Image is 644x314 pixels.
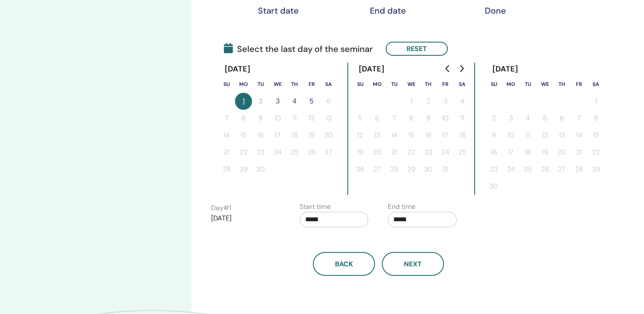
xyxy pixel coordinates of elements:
button: 27 [320,144,337,161]
button: 5 [303,93,320,110]
button: 17 [437,127,454,144]
th: Saturday [454,76,471,93]
button: 4 [519,110,536,127]
button: 19 [303,127,320,144]
button: 15 [403,127,420,144]
div: [DATE] [352,63,391,76]
button: 6 [320,93,337,110]
button: 5 [536,110,553,127]
button: 16 [485,144,502,161]
button: 9 [252,110,269,127]
button: 18 [454,127,471,144]
button: 7 [386,110,403,127]
div: [DATE] [485,63,525,76]
button: 19 [536,144,553,161]
button: 8 [587,110,604,127]
button: 8 [403,110,420,127]
button: Go to previous month [441,60,455,77]
th: Tuesday [252,76,269,93]
button: 30 [485,178,502,195]
button: 3 [437,93,454,110]
button: 20 [369,144,386,161]
button: 7 [570,110,587,127]
th: Friday [437,76,454,93]
button: 16 [420,127,437,144]
button: 3 [269,93,286,110]
button: 7 [218,110,235,127]
button: 21 [218,144,235,161]
button: 2 [420,93,437,110]
button: 12 [536,127,553,144]
button: 6 [369,110,386,127]
button: 23 [252,144,269,161]
button: 20 [320,127,337,144]
button: 8 [235,110,252,127]
label: Day # 1 [211,203,231,213]
button: 14 [570,127,587,144]
th: Tuesday [386,76,403,93]
th: Monday [235,76,252,93]
button: 18 [286,127,303,144]
p: [DATE] [211,213,280,223]
th: Saturday [587,76,604,93]
button: 9 [485,127,502,144]
button: 26 [352,161,369,178]
button: 20 [553,144,570,161]
button: 1 [235,93,252,110]
div: End date [366,6,409,16]
button: 28 [570,161,587,178]
button: 1 [587,93,604,110]
button: Next [382,252,444,276]
button: 26 [303,144,320,161]
button: 30 [252,161,269,178]
th: Tuesday [519,76,536,93]
button: 13 [369,127,386,144]
button: 24 [502,161,519,178]
button: 10 [269,110,286,127]
div: [DATE] [218,63,258,76]
th: Monday [502,76,519,93]
button: 10 [502,127,519,144]
button: 13 [553,127,570,144]
button: 13 [320,110,337,127]
button: 19 [352,144,369,161]
button: 26 [536,161,553,178]
button: 25 [286,144,303,161]
th: Wednesday [403,76,420,93]
button: 11 [286,110,303,127]
label: End time [388,202,415,212]
button: 12 [303,110,320,127]
button: 5 [352,110,369,127]
button: 22 [403,144,420,161]
button: 9 [420,110,437,127]
button: 18 [519,144,536,161]
button: Reset [386,42,448,56]
button: 29 [587,161,604,178]
button: 17 [269,127,286,144]
button: 11 [519,127,536,144]
button: 27 [553,161,570,178]
th: Saturday [320,76,337,93]
button: 14 [218,127,235,144]
button: 24 [269,144,286,161]
button: 15 [235,127,252,144]
th: Sunday [218,76,235,93]
button: 11 [454,110,471,127]
button: 23 [420,144,437,161]
button: 31 [437,161,454,178]
button: 25 [519,161,536,178]
button: 22 [235,144,252,161]
button: 21 [570,144,587,161]
button: 16 [252,127,269,144]
div: Done [474,6,517,16]
th: Friday [303,76,320,93]
div: Start date [257,6,299,16]
button: 27 [369,161,386,178]
th: Wednesday [536,76,553,93]
button: 25 [454,144,471,161]
button: 4 [286,93,303,110]
th: Wednesday [269,76,286,93]
th: Thursday [420,76,437,93]
button: 22 [587,144,604,161]
th: Sunday [485,76,502,93]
